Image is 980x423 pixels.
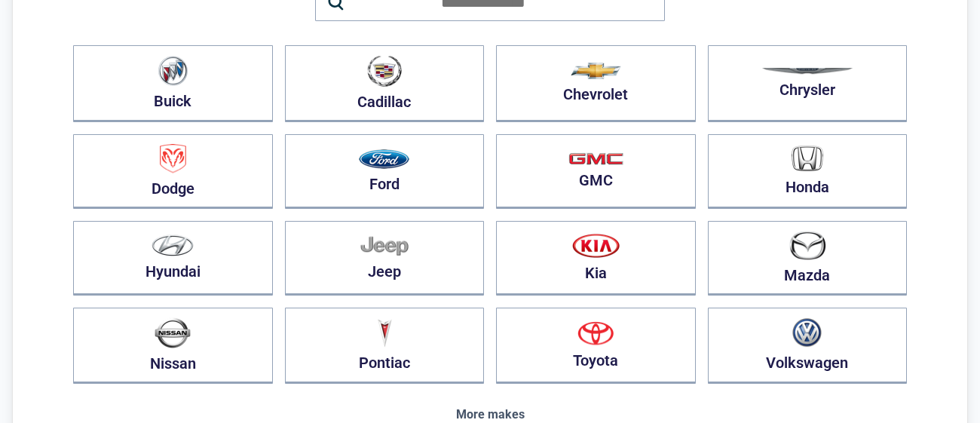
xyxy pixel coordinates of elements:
button: Buick [73,45,273,122]
button: Ford [285,134,485,209]
button: Mazda [708,221,908,296]
button: Chrysler [708,45,908,122]
button: Honda [708,134,908,209]
button: Nissan [73,308,273,384]
button: Volkswagen [708,308,908,384]
button: Jeep [285,221,485,296]
button: Chevrolet [496,45,696,122]
button: Kia [496,221,696,296]
button: Dodge [73,134,273,209]
div: More makes [73,408,907,421]
button: Hyundai [73,221,273,296]
button: Cadillac [285,45,485,122]
button: Pontiac [285,308,485,384]
button: Toyota [496,308,696,384]
button: GMC [496,134,696,209]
